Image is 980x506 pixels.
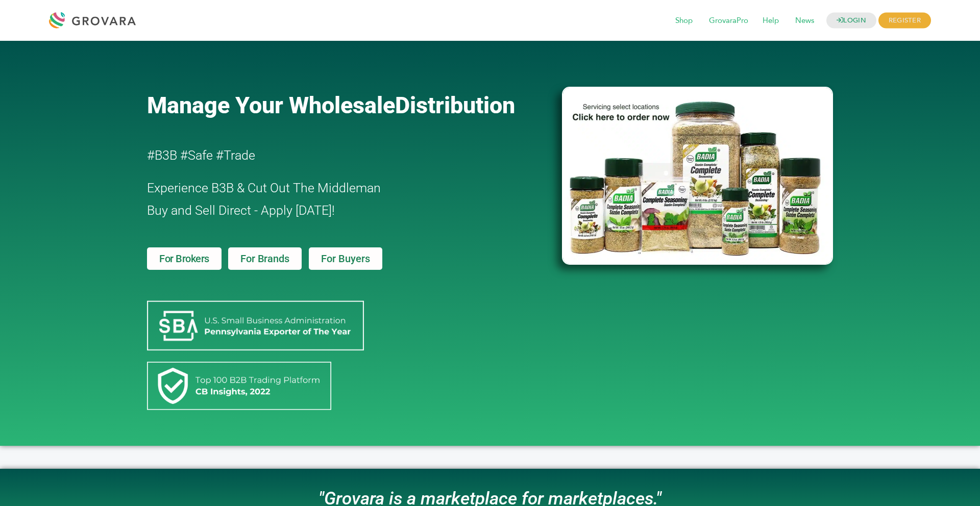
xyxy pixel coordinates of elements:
span: Experience B3B & Cut Out The Middleman [147,181,381,195]
a: Manage Your WholesaleDistribution [147,92,545,119]
a: For Buyers [309,247,382,270]
a: Help [755,15,786,27]
span: Buy and Sell Direct - Apply [DATE]! [147,203,335,218]
span: Shop [668,11,700,31]
a: GrovaraPro [702,15,755,27]
span: REGISTER [878,13,931,29]
a: LOGIN [826,13,876,29]
span: News [788,11,821,31]
span: Help [755,11,786,31]
h2: #B3B #Safe #Trade [147,144,503,167]
span: Distribution [395,92,515,119]
a: For Brands [228,247,301,270]
span: GrovaraPro [702,11,755,31]
span: For Brands [240,254,289,264]
a: Shop [668,15,700,27]
a: News [788,15,821,27]
span: For Brokers [159,254,209,264]
a: For Brokers [147,247,222,270]
span: For Buyers [321,254,370,264]
span: Manage Your Wholesale [147,92,395,119]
